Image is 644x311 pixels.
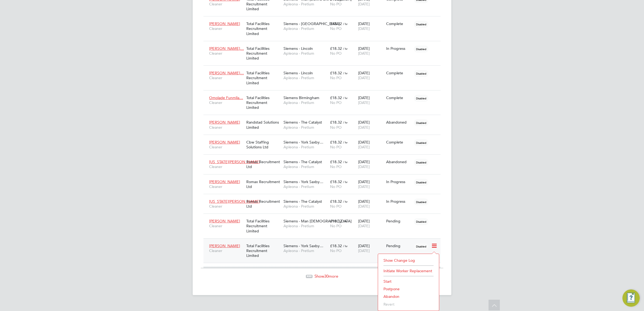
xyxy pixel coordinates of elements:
span: [DATE] [358,223,370,228]
div: Romax Recruitment Ltd [245,196,282,211]
span: / hr [343,180,348,184]
div: Complete [386,140,411,145]
span: No PO [330,248,342,253]
div: Romax Recruitment Ltd [245,157,282,172]
span: Cleaner [209,223,244,228]
a: [US_STATE][PERSON_NAME]CleanerRomax Recruitment LtdSiemens - The CatalystApleona - Pretium£18.32 ... [208,196,441,201]
span: Siemens Birmingham [283,95,319,100]
li: Start [381,278,436,285]
div: Complete [386,21,411,26]
span: [DATE] [358,100,370,105]
span: Siemens - [GEOGRAPHIC_DATA] [283,21,340,26]
span: £18.32 [330,21,342,26]
a: [PERSON_NAME]CleanerTotal Facilities Recruitment LimitedSiemens - [GEOGRAPHIC_DATA]Apleona - Pret... [208,18,441,23]
span: Disabled [414,46,428,53]
div: [DATE] [357,177,385,192]
div: [DATE] [357,68,385,83]
span: Siemens - York Saxby… [283,243,323,248]
div: [DATE] [357,196,385,211]
div: In Progress [386,179,411,184]
span: No PO [330,26,342,31]
span: [DATE] [358,75,370,80]
div: [DATE] [357,241,385,256]
div: Abandoned [386,159,411,164]
span: [DATE] [358,204,370,209]
span: Disabled [414,21,428,28]
span: [DATE] [358,2,370,6]
span: £18.32 [330,243,342,248]
div: [DATE] [357,117,385,132]
li: Revert [381,300,436,308]
span: [PERSON_NAME] [209,120,240,125]
div: Abandoned [386,120,411,125]
li: Postpone [381,285,436,293]
span: Cleaner [209,2,244,6]
button: Engage Resource Center [622,289,640,307]
span: Apleona - Pretium [283,184,327,189]
div: Total Facilities Recruitment Limited [245,68,282,88]
a: [PERSON_NAME]CleanerRomax Recruitment LtdSiemens - York Saxby…Apleona - Pretium£18.32 / hrNo PO[D... [208,176,441,181]
div: Pending [386,219,411,223]
span: / hr [343,244,348,248]
span: Cleaner [209,26,244,31]
span: Apleona - Pretium [283,75,327,80]
span: Apleona - Pretium [283,164,327,169]
span: Disabled [414,159,428,166]
span: Siemens - The Catalyst [283,159,322,164]
span: Cleaner [209,248,244,253]
div: Total Facilities Recruitment Limited [245,241,282,261]
span: / hr [343,71,348,75]
span: £18.32 [330,159,342,164]
div: [DATE] [357,19,385,34]
span: Omolade Funmila… [209,95,243,100]
span: [PERSON_NAME]… [209,46,244,51]
span: No PO [330,164,342,169]
a: [PERSON_NAME]CleanerTotal Facilities Recruitment LimitedSiemens - York Saxby…Apleona - Pretium£18... [208,240,441,245]
a: [PERSON_NAME]CleanerCbw Staffing Solutions LtdSiemens - York Saxby…Apleona - Pretium£18.32 / hrNo... [208,137,441,141]
span: / hr [343,140,348,144]
span: No PO [330,75,342,80]
div: Cbw Staffing Solutions Ltd [245,137,282,152]
div: Complete [386,71,411,75]
li: Show change log [381,257,436,264]
span: £18.32 [330,199,342,204]
span: Siemens - York Saxby… [283,179,323,184]
div: In Progress [386,46,411,51]
span: [DATE] [358,248,370,253]
span: Disabled [414,198,428,205]
span: [PERSON_NAME] [209,140,240,145]
span: / hr [343,22,348,26]
span: [DATE] [358,51,370,56]
a: [PERSON_NAME]…CleanerTotal Facilities Recruitment LimitedSiemens - LincolnApleona - Pretium£18.32... [208,43,441,48]
span: Disabled [414,139,428,146]
span: Siemens - Man [DEMOGRAPHIC_DATA] [283,219,352,223]
span: Siemens - The Catalyst [283,120,322,125]
span: Cleaner [209,204,244,209]
span: Siemens - The Catalyst [283,199,322,204]
div: Pending [386,243,411,248]
div: Complete [386,95,411,100]
span: [DATE] [358,184,370,189]
div: [DATE] [357,137,385,152]
span: [US_STATE][PERSON_NAME] [209,159,260,164]
span: / hr [343,160,348,164]
span: No PO [330,145,342,149]
span: Cleaner [209,125,244,130]
span: Cleaner [209,164,244,169]
span: £18.32 [330,120,342,125]
div: Total Facilities Recruitment Limited [245,19,282,39]
span: Siemens - Lincoln [283,46,313,51]
span: No PO [330,125,342,130]
span: Disabled [414,95,428,102]
span: Disabled [414,243,428,250]
div: [DATE] [357,43,385,58]
span: No PO [330,184,342,189]
span: Siemens - York Saxby… [283,140,323,145]
span: Show more [314,274,338,279]
span: Disabled [414,119,428,126]
span: [US_STATE][PERSON_NAME] [209,199,260,204]
span: / hr [343,219,348,223]
span: No PO [330,2,342,6]
span: Apleona - Pretium [283,2,327,6]
a: [PERSON_NAME]CleanerTotal Facilities Recruitment LimitedSiemens - Man [DEMOGRAPHIC_DATA]Apleona -... [208,216,441,220]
